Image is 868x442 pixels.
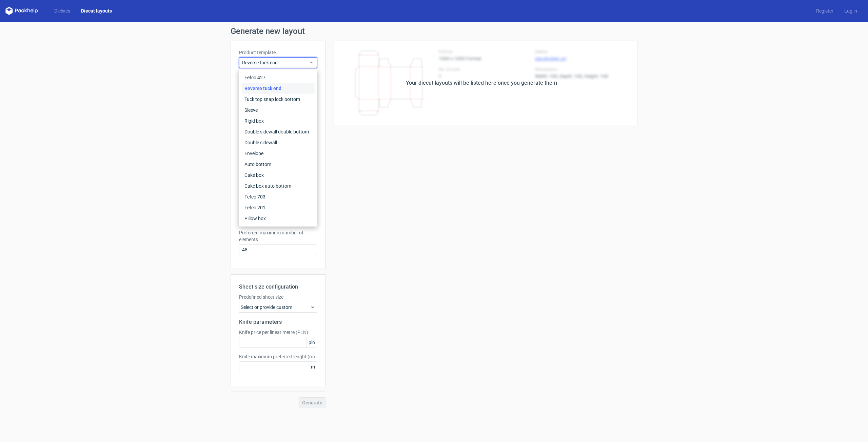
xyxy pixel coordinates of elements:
div: Pillow box [242,213,315,224]
label: Predefined sheet size [239,294,317,300]
a: Register [811,7,839,14]
div: Fefco 201 [242,202,315,213]
a: Diecut layouts [76,7,117,14]
label: Preferred maximum number of elements [239,229,317,243]
div: Sleeve [242,105,315,115]
a: Log in [839,7,863,14]
div: Tuck top snap lock bottom [242,94,315,105]
h2: Sheet size configuration [239,283,317,291]
div: Envelope [242,148,315,159]
a: Dielines [49,7,76,14]
label: Knife maximum preferred lenght (m) [239,353,317,360]
div: Cake box auto bottom [242,181,315,191]
div: Fefco 427 [242,72,315,83]
span: pln [307,337,317,348]
div: Cake box [242,170,315,181]
div: Rigid box [242,115,315,126]
div: Reverse tuck end [242,83,315,94]
label: Product template [239,49,317,56]
h2: Knife parameters [239,318,317,326]
label: Knife price per linear metre (PLN) [239,329,317,336]
div: Your diecut layouts will be listed here once you generate them [406,79,557,87]
div: Double sidewall [242,137,315,148]
div: Double sidewall double bottom [242,126,315,137]
h1: Generate new layout [231,27,637,35]
div: Auto bottom [242,159,315,170]
span: Reverse tuck end [242,59,309,66]
div: Fefco 703 [242,191,315,202]
div: Select or provide custom [239,302,317,313]
span: m [309,362,317,372]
